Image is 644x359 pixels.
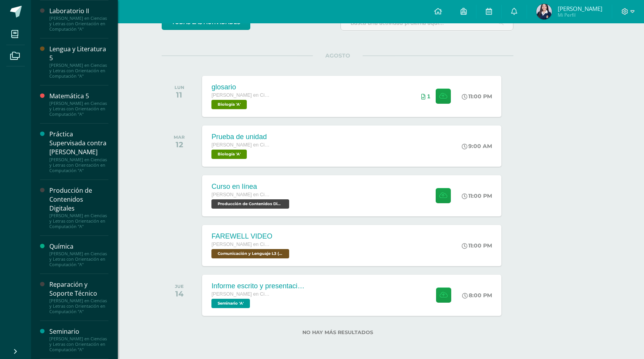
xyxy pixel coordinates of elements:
div: [PERSON_NAME] en Ciencias y Letras con Orientación en Computación "A" [49,213,108,229]
div: Práctica Supervisada contra [PERSON_NAME] [49,130,108,157]
a: Práctica Supervisada contra [PERSON_NAME][PERSON_NAME] en Ciencias y Letras con Orientación en Co... [49,130,108,173]
div: MAR [174,134,185,140]
span: [PERSON_NAME] en Ciencias y Letras con Orientación en Computación [211,142,270,148]
div: [PERSON_NAME] en Ciencias y Letras con Orientación en Computación "A" [49,157,108,173]
a: Lengua y Literatura 5[PERSON_NAME] en Ciencias y Letras con Orientación en Computación "A" [49,45,108,79]
div: 14 [175,289,184,298]
div: FAREWELL VIDEO [211,232,291,240]
div: LUN [175,85,184,90]
span: Producción de Contenidos Digitales 'A' [211,199,289,209]
a: Reparación y Soporte Técnico[PERSON_NAME] en Ciencias y Letras con Orientación en Computación "A" [49,280,108,314]
div: 11:00 PM [462,192,492,199]
div: Informe escrito y presentación final [211,282,305,290]
div: Matemática 5 [49,92,108,101]
span: 1 [427,93,430,99]
div: 11:00 PM [462,242,492,249]
div: 8:00 PM [462,292,492,299]
div: Laboratorio II [49,7,108,16]
div: Producción de Contenidos Digitales [49,186,108,213]
span: AGOSTO [313,52,363,59]
a: Matemática 5[PERSON_NAME] en Ciencias y Letras con Orientación en Computación "A" [49,92,108,117]
div: [PERSON_NAME] en Ciencias y Letras con Orientación en Computación "A" [49,101,108,117]
span: Biología 'A' [211,100,247,109]
a: Laboratorio II[PERSON_NAME] en Ciencias y Letras con Orientación en Computación "A" [49,7,108,32]
label: No hay más resultados [162,329,513,335]
div: 11 [175,90,184,99]
div: [PERSON_NAME] en Ciencias y Letras con Orientación en Computación "A" [49,251,108,267]
div: [PERSON_NAME] en Ciencias y Letras con Orientación en Computación "A" [49,16,108,32]
div: Seminario [49,327,108,336]
div: [PERSON_NAME] en Ciencias y Letras con Orientación en Computación "A" [49,336,108,352]
div: Lengua y Literatura 5 [49,45,108,63]
div: JUE [175,284,184,289]
div: Curso en línea [211,183,291,191]
img: 8d2d4f0d9bf6f861146836b72d4698d8.png [536,4,552,19]
span: [PERSON_NAME] en Ciencias y Letras con Orientación en Computación [211,291,270,297]
div: 12 [174,140,185,149]
div: Archivos entregados [421,93,430,99]
a: Producción de Contenidos Digitales[PERSON_NAME] en Ciencias y Letras con Orientación en Computaci... [49,186,108,229]
a: Seminario[PERSON_NAME] en Ciencias y Letras con Orientación en Computación "A" [49,327,108,352]
div: 11:00 PM [462,93,492,100]
span: Comunicación y Lenguaje L3 (Inglés Técnico) 5 'A' [211,249,289,258]
span: [PERSON_NAME] en Ciencias y Letras con Orientación en Computación [211,242,270,247]
span: Biología 'A' [211,150,247,159]
span: Mi Perfil [558,12,602,18]
div: 9:00 AM [462,143,492,150]
div: Química [49,242,108,251]
div: [PERSON_NAME] en Ciencias y Letras con Orientación en Computación "A" [49,63,108,79]
div: glosario [211,83,270,91]
div: [PERSON_NAME] en Ciencias y Letras con Orientación en Computación "A" [49,298,108,314]
span: [PERSON_NAME] en Ciencias y Letras con Orientación en Computación [211,92,270,98]
a: Química[PERSON_NAME] en Ciencias y Letras con Orientación en Computación "A" [49,242,108,267]
span: [PERSON_NAME] en Ciencias y Letras con Orientación en Computación [211,192,270,197]
span: [PERSON_NAME] [558,5,602,12]
div: Reparación y Soporte Técnico [49,280,108,298]
span: Seminario 'A' [211,299,250,308]
div: Prueba de unidad [211,133,270,141]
